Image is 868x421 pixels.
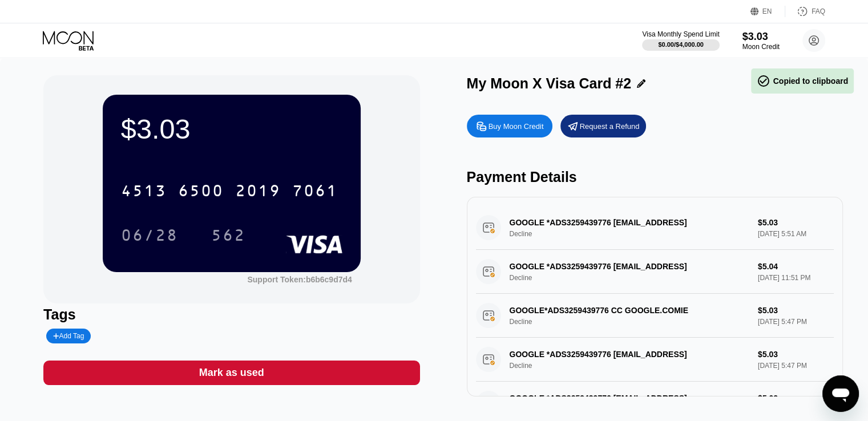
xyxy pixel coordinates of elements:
div: $3.03Moon Credit [742,31,780,51]
div: $3.03 [742,31,780,43]
div: FAQ [785,6,825,17]
div: Buy Moon Credit [467,115,552,137]
div: Request a Refund [580,122,640,131]
div: 4513650020197061 [114,176,345,205]
div: Request a Refund [560,115,646,137]
div: Payment Details [467,169,843,185]
div: Support Token: b6b6c9d7d4 [247,275,352,284]
div: EN [750,6,785,17]
div: FAQ [812,7,825,15]
div: 562 [211,228,245,246]
div: 7061 [292,183,338,201]
div: Copied to clipboard [757,74,848,88]
div: Add Tag [46,329,91,343]
div: Mark as used [43,361,419,385]
div: Visa Monthly Spend Limit$0.00/$4,000.00 [642,30,719,51]
div: $0.00 / $4,000.00 [658,41,704,48]
div: Add Tag [53,332,84,340]
div: Tags [43,306,419,323]
div: 06/28 [112,221,187,249]
div: My Moon X Visa Card #2 [467,75,632,92]
div: 06/28 [121,228,178,246]
div: 4513 [121,183,167,201]
div: 6500 [178,183,224,201]
div: EN [762,7,772,15]
div: Mark as used [199,366,264,379]
div: $3.03 [121,113,342,145]
div: 2019 [235,183,281,201]
div: 562 [203,221,254,249]
div: Visa Monthly Spend Limit [642,30,719,38]
div: Buy Moon Credit [488,122,544,131]
div: Support Token:b6b6c9d7d4 [247,275,352,284]
iframe: Nút để khởi chạy cửa sổ nhắn tin [822,375,859,412]
div: Moon Credit [742,43,780,51]
span:  [757,74,770,88]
